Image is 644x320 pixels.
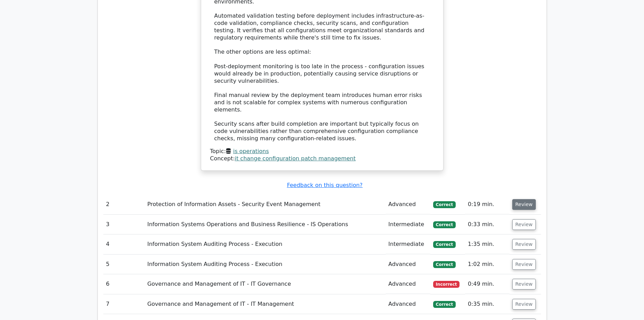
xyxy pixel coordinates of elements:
td: 0:33 min. [465,215,509,234]
td: Protection of Information Assets - Security Event Management [145,195,386,214]
td: 1:35 min. [465,234,509,254]
button: Review [512,199,536,210]
td: 2 [103,195,145,214]
a: Feedback on this question? [287,182,362,188]
td: Intermediate [386,234,430,254]
td: 0:49 min. [465,274,509,294]
span: Correct [433,261,456,268]
span: Correct [433,301,456,308]
span: Correct [433,221,456,228]
span: Correct [433,201,456,208]
button: Review [512,279,536,290]
td: Information Systems Operations and Business Resilience - IS Operations [145,215,386,234]
td: 0:19 min. [465,195,509,214]
td: 6 [103,274,145,294]
td: Advanced [386,195,430,214]
span: Incorrect [433,281,460,288]
td: Advanced [386,255,430,274]
td: 1:02 min. [465,255,509,274]
td: Advanced [386,274,430,294]
button: Review [512,299,536,310]
button: Review [512,219,536,230]
div: Concept: [210,155,434,162]
td: Advanced [386,294,430,314]
button: Review [512,259,536,270]
td: 5 [103,255,145,274]
td: Governance and Management of IT - IT Governance [145,274,386,294]
span: Correct [433,241,456,248]
td: 7 [103,294,145,314]
td: 0:35 min. [465,294,509,314]
td: 4 [103,234,145,254]
td: Intermediate [386,215,430,234]
td: Governance and Management of IT - IT Management [145,294,386,314]
button: Review [512,239,536,250]
div: Topic: [210,148,434,155]
td: 3 [103,215,145,234]
td: Information System Auditing Process - Execution [145,255,386,274]
a: is operations [233,148,269,154]
td: Information System Auditing Process - Execution [145,234,386,254]
a: it change configuration patch management [235,155,355,162]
